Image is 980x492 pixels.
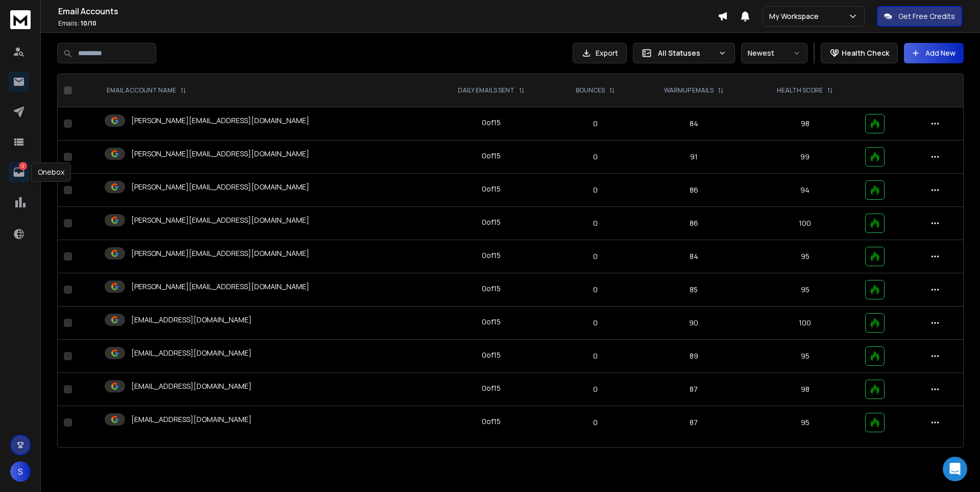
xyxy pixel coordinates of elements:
[877,6,962,27] button: Get Free Credits
[482,284,501,294] div: 0 of 15
[658,48,714,58] p: All Statuses
[58,5,718,17] h1: Email Accounts
[751,373,859,406] td: 98
[637,307,751,340] td: 90
[769,11,823,21] p: My Workspace
[482,350,501,360] div: 0 of 15
[821,43,898,63] button: Health Check
[482,184,501,194] div: 0 of 15
[10,461,31,482] button: S
[637,207,751,240] td: 86
[10,10,31,29] img: logo
[576,86,605,95] p: BOUNCES
[751,107,859,140] td: 98
[131,315,252,325] p: [EMAIL_ADDRESS][DOMAIN_NAME]
[107,86,186,95] div: EMAIL ACCOUNT NAME
[751,273,859,307] td: 95
[131,182,309,192] p: [PERSON_NAME][EMAIL_ADDRESS][DOMAIN_NAME]
[131,215,309,225] p: [PERSON_NAME][EMAIL_ADDRESS][DOMAIN_NAME]
[777,86,823,95] p: HEALTH SCORE
[664,86,714,95] p: WARMUP EMAILS
[751,140,859,174] td: 99
[58,19,718,28] p: Emails :
[560,417,631,428] p: 0
[482,217,501,227] div: 0 of 15
[19,162,27,170] p: 2
[131,115,309,126] p: [PERSON_NAME][EMAIL_ADDRESS][DOMAIN_NAME]
[458,86,514,95] p: DAILY EMAILS SENT
[482,118,501,128] div: 0 of 15
[751,174,859,207] td: 94
[482,317,501,327] div: 0 of 15
[560,251,631,262] p: 0
[751,240,859,273] td: 95
[573,43,627,63] button: Export
[637,140,751,174] td: 91
[751,406,859,439] td: 95
[131,381,252,391] p: [EMAIL_ADDRESS][DOMAIN_NAME]
[637,273,751,307] td: 85
[131,282,309,292] p: [PERSON_NAME][EMAIL_ADDRESS][DOMAIN_NAME]
[560,384,631,394] p: 0
[904,43,964,63] button: Add New
[560,152,631,162] p: 0
[637,174,751,207] td: 86
[898,11,955,21] p: Get Free Credits
[482,151,501,161] div: 0 of 15
[637,373,751,406] td: 87
[637,406,751,439] td: 87
[741,43,807,63] button: Newest
[637,107,751,140] td: 84
[131,348,252,358] p: [EMAIL_ADDRESS][DOMAIN_NAME]
[560,218,631,228] p: 0
[482,250,501,261] div: 0 of 15
[637,240,751,273] td: 84
[842,48,889,58] p: Health Check
[560,185,631,195] p: 0
[943,457,967,481] div: Open Intercom Messenger
[751,340,859,373] td: 95
[560,351,631,361] p: 0
[482,383,501,393] div: 0 of 15
[560,285,631,295] p: 0
[560,119,631,129] p: 0
[751,207,859,240] td: 100
[131,149,309,159] p: [PERSON_NAME][EMAIL_ADDRESS][DOMAIN_NAME]
[131,414,252,425] p: [EMAIL_ADDRESS][DOMAIN_NAME]
[482,416,501,427] div: 0 of 15
[637,340,751,373] td: 89
[9,162,29,182] a: 2
[131,248,309,259] p: [PERSON_NAME][EMAIL_ADDRESS][DOMAIN_NAME]
[560,318,631,328] p: 0
[751,307,859,340] td: 100
[31,162,71,182] div: Onebox
[81,19,96,28] span: 10 / 10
